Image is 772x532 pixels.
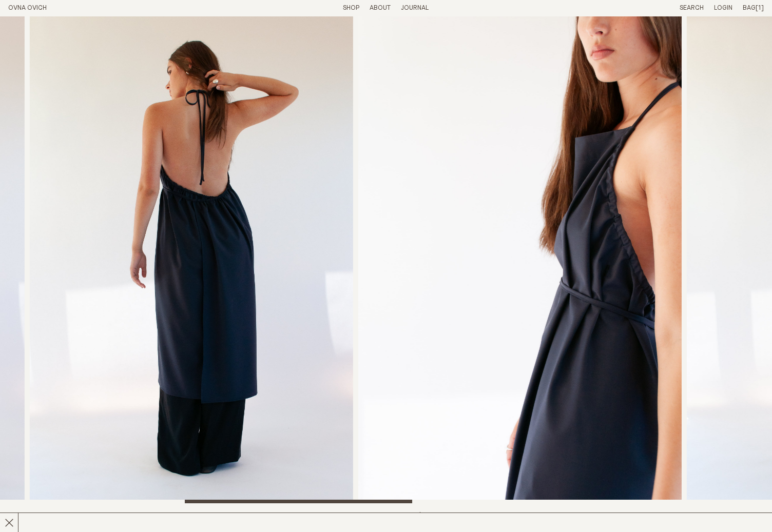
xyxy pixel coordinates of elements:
[8,511,191,526] h2: Apron Dress
[343,5,359,11] a: Shop
[30,16,353,503] div: 3 / 8
[30,16,353,503] img: Apron Dress
[756,5,764,11] span: [1]
[358,16,682,503] div: 4 / 8
[370,4,391,13] summary: About
[714,5,732,11] a: Login
[8,5,47,11] a: Home
[680,5,704,11] a: Search
[743,5,756,11] span: Bag
[358,16,682,503] img: Apron Dress
[401,5,429,11] a: Journal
